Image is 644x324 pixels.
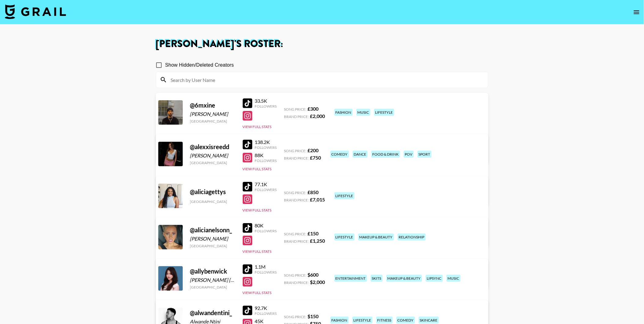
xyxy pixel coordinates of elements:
[156,39,488,49] h1: [PERSON_NAME] 's Roster:
[284,149,307,153] span: Song Price:
[255,305,277,311] div: 92.7K
[255,181,277,187] div: 77.1K
[284,198,309,202] span: Brand Price:
[371,275,383,282] div: skits
[310,197,325,202] strong: £ 7,015
[190,285,235,289] div: [GEOGRAPHIC_DATA]
[308,106,319,112] strong: £ 300
[284,114,309,119] span: Brand Price:
[190,153,235,159] div: [PERSON_NAME]
[284,273,307,278] span: Song Price:
[255,158,277,163] div: Followers
[243,249,272,254] button: View Full Stats
[255,270,277,274] div: Followers
[404,151,414,158] div: pov
[308,272,319,278] strong: $ 600
[190,160,235,165] div: [GEOGRAPHIC_DATA]
[426,275,443,282] div: lipsync
[396,317,415,324] div: comedy
[334,275,367,282] div: entertainment
[255,311,277,316] div: Followers
[243,124,272,129] button: View Full Stats
[308,147,319,153] strong: £ 200
[386,275,422,282] div: makeup & beauty
[371,151,400,158] div: food & drink
[356,109,370,116] div: music
[334,234,355,241] div: lifestyle
[190,277,235,283] div: [PERSON_NAME] [PERSON_NAME]
[284,315,307,319] span: Song Price:
[190,188,235,196] div: @ aliciagettys
[334,192,355,199] div: lifestyle
[190,226,235,234] div: @ alicianelsonn_
[631,6,643,18] button: open drawer
[358,234,394,241] div: makeup & beauty
[243,290,272,295] button: View Full Stats
[190,267,235,275] div: @ allybenwick
[330,317,349,324] div: fashion
[376,317,393,324] div: fitness
[419,317,439,324] div: skincare
[190,111,235,117] div: [PERSON_NAME]
[308,189,319,195] strong: £ 850
[308,313,319,319] strong: $ 150
[190,309,235,317] div: @ alwandentini_
[243,167,272,171] button: View Full Stats
[190,119,235,123] div: [GEOGRAPHIC_DATA]
[255,229,277,233] div: Followers
[255,152,277,158] div: 88K
[398,234,426,241] div: relationship
[243,208,272,212] button: View Full Stats
[308,230,319,236] strong: £ 150
[284,107,307,112] span: Song Price:
[190,236,235,242] div: [PERSON_NAME]
[310,113,325,119] strong: £ 2,000
[190,143,235,151] div: @ alexxisreedd
[310,155,321,160] strong: £ 750
[284,280,309,285] span: Brand Price:
[330,151,349,158] div: comedy
[374,109,394,116] div: lifestyle
[310,238,325,244] strong: £ 1,250
[190,199,235,204] div: [GEOGRAPHIC_DATA]
[310,279,325,285] strong: $ 2,000
[190,101,235,109] div: @ 6mxine
[255,145,277,150] div: Followers
[165,61,234,69] span: Show Hidden/Deleted Creators
[334,109,353,116] div: fashion
[190,244,235,248] div: [GEOGRAPHIC_DATA]
[284,190,307,195] span: Song Price:
[284,232,307,236] span: Song Price:
[352,317,373,324] div: lifestyle
[255,139,277,145] div: 138.2K
[255,104,277,109] div: Followers
[447,275,461,282] div: music
[255,264,277,270] div: 1.1M
[418,151,432,158] div: sport
[284,156,309,160] span: Brand Price:
[284,239,309,244] span: Brand Price:
[353,151,368,158] div: dance
[5,4,66,19] img: Grail Talent
[255,98,277,104] div: 33.5K
[255,187,277,192] div: Followers
[255,223,277,229] div: 80K
[167,75,484,85] input: Search by User Name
